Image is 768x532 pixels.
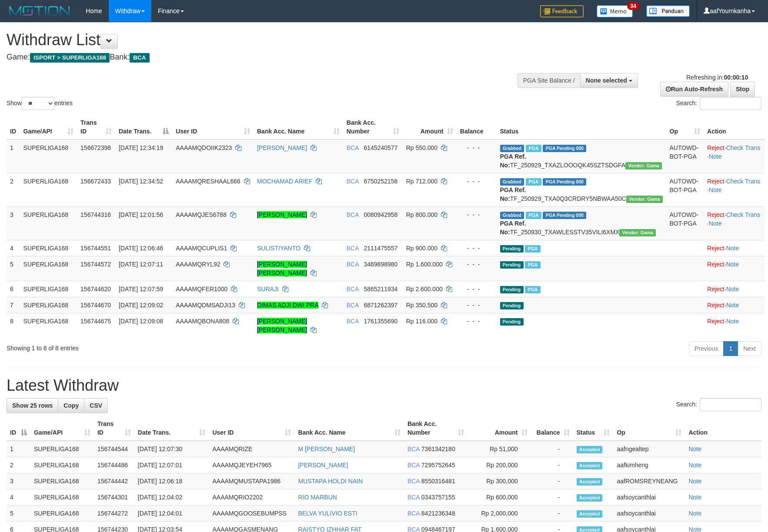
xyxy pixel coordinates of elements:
[500,178,524,186] span: Grabbed
[364,144,397,151] span: Copy 6145240577 to clipboard
[364,245,397,252] span: Copy 2111475557 to clipboard
[613,457,685,473] td: aafkimheng
[406,178,437,185] span: Rp 712.000
[347,286,359,293] span: BCA
[406,302,437,309] span: Rp 350.500
[457,115,497,140] th: Balance
[7,505,30,522] td: 5
[30,489,94,505] td: SUPERLIGA168
[625,162,662,170] span: Vendor URL: https://trx31.1velocity.biz
[726,211,761,218] a: Check Trans
[421,494,455,501] span: Copy 0343757155 to clipboard
[707,211,725,218] a: Reject
[119,144,163,151] span: [DATE] 12:34:19
[364,286,397,293] span: Copy 5865211934 to clipboard
[119,178,163,185] span: [DATE] 12:34:52
[707,261,725,268] a: Reject
[526,145,541,152] span: Marked by aafsoycanthlai
[704,140,765,173] td: · ·
[500,286,524,293] span: Pending
[613,473,685,489] td: aafROMSREYNEANG
[80,211,111,218] span: 156744316
[7,206,20,240] td: 3
[460,317,493,326] div: - - -
[700,97,761,110] input: Search:
[209,489,294,505] td: AAAAMQRIO2202
[364,302,397,309] span: Copy 6871262397 to clipboard
[257,302,318,309] a: DIMAS ADJI DWI PRA
[20,206,77,240] td: SUPERLIGA168
[500,145,524,152] span: Grabbed
[676,97,761,110] label: Search:
[531,489,573,505] td: -
[500,220,526,236] b: PGA Ref. No:
[704,240,765,256] td: ·
[115,115,172,140] th: Date Trans.: activate to sort column descending
[666,206,704,240] td: AUTOWD-BOT-PGA
[347,144,359,151] span: BCA
[134,489,209,505] td: [DATE] 12:04:02
[58,398,84,413] a: Copy
[460,260,493,269] div: - - -
[80,302,111,309] span: 156744670
[688,510,701,517] a: Note
[577,478,603,485] span: Accepted
[707,302,725,309] a: Reject
[704,173,765,206] td: · ·
[294,416,404,441] th: Bank Acc. Name: activate to sort column ascending
[543,178,586,186] span: PGA Pending
[707,286,725,293] a: Reject
[704,297,765,313] td: ·
[686,74,748,81] span: Refreshing in:
[209,416,294,441] th: User ID: activate to sort column ascending
[134,441,209,457] td: [DATE] 12:07:30
[709,153,722,160] a: Note
[7,4,73,17] img: MOTION_logo.png
[467,441,531,457] td: Rp 51,000
[7,457,30,473] td: 2
[688,478,701,485] a: Note
[7,377,761,394] h1: Latest Withdraw
[531,416,573,441] th: Balance: activate to sort column ascending
[543,145,586,152] span: PGA Pending
[7,297,20,313] td: 7
[619,229,656,236] span: Vendor URL: https://trx31.1velocity.biz
[688,462,701,469] a: Note
[707,318,725,325] a: Reject
[407,462,420,469] span: BCA
[298,462,348,469] a: [PERSON_NAME]
[531,441,573,457] td: -
[500,153,526,169] b: PGA Ref. No:
[688,494,701,501] a: Note
[176,144,232,151] span: AAAAMQDOIIK2323
[660,82,728,96] a: Run Auto-Refresh
[209,457,294,473] td: AAAAMQJEYEH7965
[577,494,603,502] span: Accepted
[407,446,420,452] span: BCA
[460,244,493,253] div: - - -
[707,144,725,151] a: Reject
[176,178,240,185] span: AAAAMQRESHAAL666
[20,297,77,313] td: SUPERLIGA168
[500,212,524,219] span: Grabbed
[364,261,397,268] span: Copy 3469898980 to clipboard
[77,115,115,140] th: Trans ID: activate to sort column ascending
[526,212,541,219] span: Marked by aafsoycanthlai
[30,53,110,63] span: ISPORT > SUPERLIGA168
[7,489,30,505] td: 4
[298,478,363,485] a: MUSTAPA HOLDI NAIN
[80,144,111,151] span: 156672398
[347,318,359,325] span: BCA
[347,302,359,309] span: BCA
[531,473,573,489] td: -
[7,416,30,441] th: ID: activate to sort column descending
[94,416,134,441] th: Trans ID: activate to sort column ascending
[257,318,307,333] a: [PERSON_NAME] [PERSON_NAME]
[421,446,455,452] span: Copy 7361342180 to clipboard
[176,286,227,293] span: AAAAMQFER1000
[525,286,540,293] span: Marked by aafsoumeymey
[7,115,20,140] th: ID
[421,478,455,485] span: Copy 8550316481 to clipboard
[726,302,739,309] a: Note
[257,144,307,151] a: [PERSON_NAME]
